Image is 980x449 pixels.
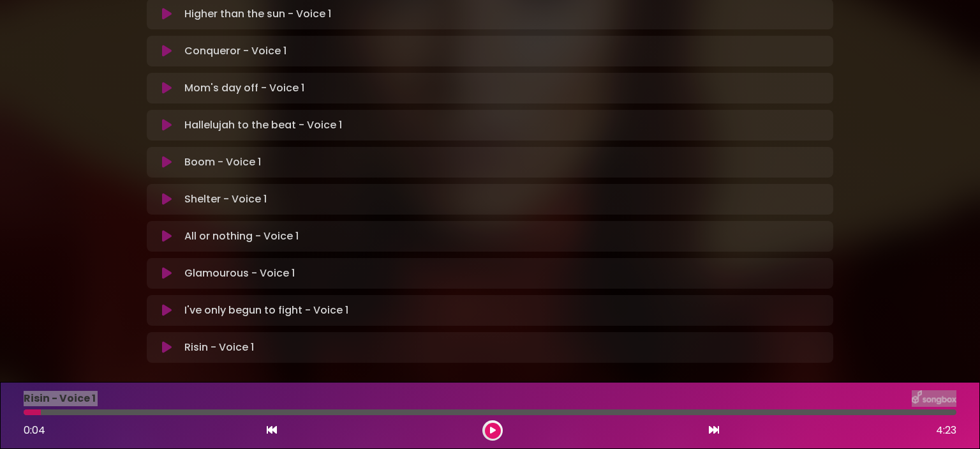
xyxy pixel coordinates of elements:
p: Risin - Voice 1 [184,340,254,355]
p: I've only begun to fight - Voice 1 [184,303,348,318]
p: Glamourous - Voice 1 [184,266,295,281]
p: Shelter - Voice 1 [184,192,267,207]
p: Hallelujah to the beat - Voice 1 [184,118,342,133]
p: All or nothing - Voice 1 [184,229,299,244]
p: Conqueror - Voice 1 [184,43,286,59]
p: Mom's day off - Voice 1 [184,80,304,96]
img: songbox-logo-white.png [912,390,956,407]
p: Higher than the sun - Voice 1 [184,6,331,22]
p: Boom - Voice 1 [184,155,261,170]
p: Risin - Voice 1 [24,391,96,406]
